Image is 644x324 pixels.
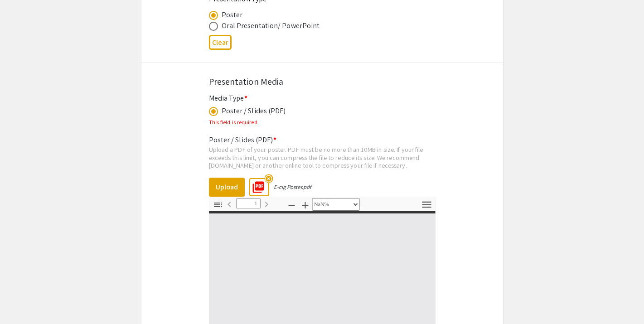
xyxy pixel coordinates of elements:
button: Next Page [259,197,274,210]
mat-label: Poster / Slides (PDF) [209,135,276,145]
div: Oral Presentation/ PowerPoint [222,20,320,31]
button: Zoom In [297,198,313,211]
div: Poster / Slides (PDF) [222,106,286,116]
div: Poster [222,10,243,20]
button: Tools [419,198,435,211]
button: Upload [209,178,245,197]
mat-label: Media Type [209,93,247,103]
button: Clear [209,35,232,50]
div: Upload a PDF of your poster. PDF must be no more than 10MB in size. If your file exceeds this lim... [209,145,436,169]
select: Zoom [312,198,359,211]
iframe: Chat [7,283,39,317]
input: Page [236,198,261,208]
div: Presentation Media [209,75,436,88]
small: This field is required. [209,118,259,126]
mat-icon: highlight_off [264,174,273,183]
div: E-cig Poster.pdf [274,183,312,191]
button: Previous Page [222,197,237,210]
button: Toggle Sidebar [210,198,226,211]
mat-icon: picture_as_pdf [249,178,262,191]
button: Zoom Out [284,198,299,211]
